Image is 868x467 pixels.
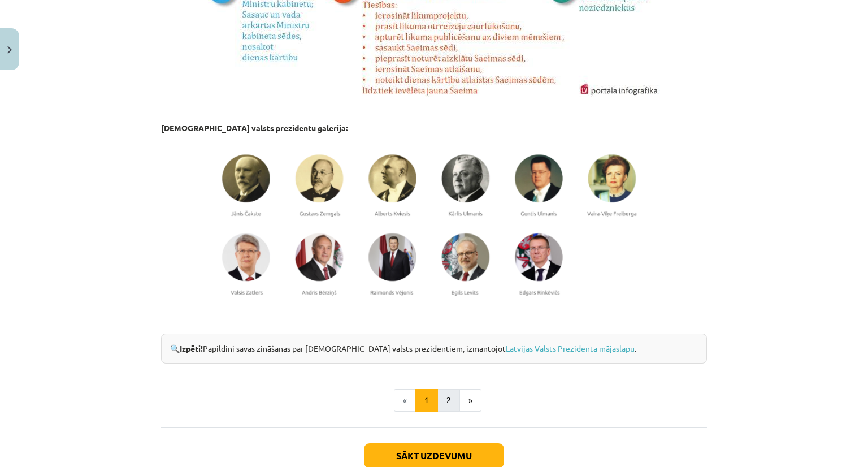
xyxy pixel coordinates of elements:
button: » [459,389,481,412]
button: 2 [437,389,460,412]
strong: [DEMOGRAPHIC_DATA] valsts prezidentu galerija: [161,123,348,133]
div: 🔍 Papildini savas zināšanas par [DEMOGRAPHIC_DATA] valsts prezidentiem, izmantojot . [161,334,707,364]
nav: Page navigation example [161,389,707,412]
img: icon-close-lesson-0947bae3869378f0d4975bcd49f059093ad1ed9edebbc8119c70593378902aed.svg [7,46,12,54]
a: Latvijas Valsts Prezidenta mājaslapu [506,343,635,353]
button: 1 [415,389,438,412]
b: Izpēti! [180,343,203,353]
